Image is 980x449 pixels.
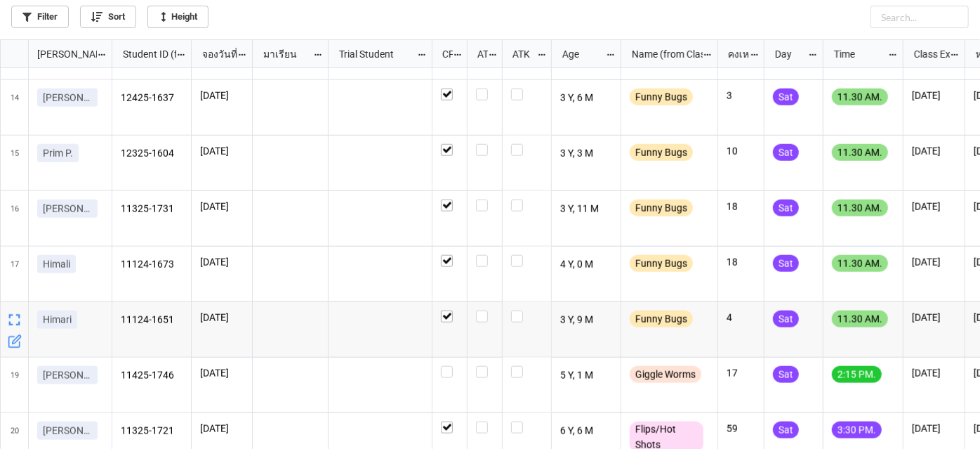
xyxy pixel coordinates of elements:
[121,89,183,108] p: 12425-1637
[504,46,536,62] div: ATK
[630,89,693,105] div: Funny Bugs
[560,311,613,330] p: 3 Y, 9 M
[255,46,313,62] div: มาเรียน
[11,191,19,246] span: 16
[560,89,613,108] p: 3 Y, 6 M
[727,366,755,380] p: 17
[773,255,799,272] div: Sat
[11,136,19,190] span: 15
[773,311,799,327] div: Sat
[630,255,693,272] div: Funny Bugs
[623,46,703,62] div: Name (from Class)
[720,46,749,62] div: คงเหลือ (from Nick Name)
[912,422,956,436] p: [DATE]
[11,358,19,412] span: 19
[773,422,799,438] div: Sat
[912,366,956,380] p: [DATE]
[727,311,755,325] p: 4
[832,422,882,438] div: 3:30 PM.
[727,422,755,436] p: 59
[121,200,183,219] p: 11325-1731
[832,366,882,383] div: 2:15 PM.
[906,46,951,62] div: Class Expiration
[43,91,92,105] p: [PERSON_NAME]
[554,46,606,62] div: Age
[121,311,183,330] p: 11124-1651
[870,6,969,28] input: Search...
[43,202,92,216] p: [PERSON_NAME]
[832,89,888,105] div: 11.30 AM.
[200,89,244,103] p: [DATE]
[560,422,613,441] p: 6 Y, 6 M
[773,89,799,105] div: Sat
[121,422,183,441] p: 11325-1721
[832,255,888,272] div: 11.30 AM.
[114,46,176,62] div: Student ID (from [PERSON_NAME] Name)
[194,46,238,62] div: จองวันที่
[200,255,244,269] p: [DATE]
[200,366,244,380] p: [DATE]
[832,311,888,327] div: 11.30 AM.
[630,366,701,383] div: Giggle Worms
[121,366,183,386] p: 11425-1746
[912,89,956,103] p: [DATE]
[832,200,888,216] div: 11.30 AM.
[560,144,613,164] p: 3 Y, 3 M
[11,6,69,28] a: Filter
[560,200,613,219] p: 3 Y, 11 M
[200,422,244,436] p: [DATE]
[11,247,19,301] span: 17
[29,46,97,62] div: [PERSON_NAME] Name
[832,144,888,161] div: 11.30 AM.
[1,40,112,68] div: grid
[200,200,244,214] p: [DATE]
[200,311,244,325] p: [DATE]
[11,80,19,135] span: 14
[331,46,416,62] div: Trial Student
[826,46,888,62] div: Time
[43,424,92,438] p: [PERSON_NAME]
[147,6,208,28] a: Height
[773,144,799,161] div: Sat
[912,144,956,158] p: [DATE]
[121,144,183,164] p: 12325-1604
[121,255,183,275] p: 11124-1673
[630,144,693,161] div: Funny Bugs
[773,200,799,216] div: Sat
[773,366,799,383] div: Sat
[912,255,956,269] p: [DATE]
[912,311,956,325] p: [DATE]
[727,200,755,214] p: 18
[912,200,956,214] p: [DATE]
[630,311,693,327] div: Funny Bugs
[560,366,613,386] p: 5 Y, 1 M
[43,313,72,327] p: Himari
[434,46,453,62] div: CF
[727,89,755,103] p: 3
[727,144,755,158] p: 10
[43,257,70,271] p: Himali
[80,6,136,28] a: Sort
[767,46,809,62] div: Day
[727,255,755,269] p: 18
[630,200,693,216] div: Funny Bugs
[469,46,489,62] div: ATT
[560,255,613,275] p: 4 Y, 0 M
[43,146,73,160] p: Prim P.
[43,368,92,382] p: [PERSON_NAME]
[200,144,244,158] p: [DATE]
